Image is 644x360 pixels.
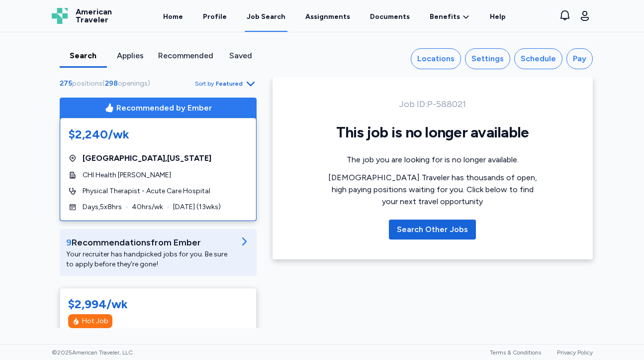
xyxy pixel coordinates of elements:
div: [DEMOGRAPHIC_DATA] Traveler has thousands of open, high paying positions waiting for you. Click b... [328,172,537,208]
span: Days , 5 x 8 hrs [83,202,122,212]
button: Schedule [514,48,562,69]
span: [GEOGRAPHIC_DATA] , [US_STATE] [83,152,211,164]
div: Job ID: P-588021 [328,97,537,111]
span: Recommended by Ember [116,102,212,114]
span: American Traveler [76,8,112,24]
img: Logo [52,8,68,24]
div: The job you are looking for is no longer available. [328,154,537,166]
button: Search Other Jobs [389,220,476,240]
div: Pay [573,53,586,65]
span: openings [118,79,148,88]
div: Locations [417,53,455,65]
button: Sort byFeatured [195,78,257,90]
div: $2,994/wk [68,296,128,312]
span: [DATE] ( 13 wks) [173,202,221,212]
span: 40 hrs/wk [132,202,163,212]
a: Benefits [430,12,470,22]
span: © 2025 American Traveler, LLC [52,349,133,357]
button: Settings [465,48,510,69]
div: $2,240/wk [69,126,248,142]
div: Job Search [247,12,285,22]
div: Hot Job [82,316,108,326]
span: Featured [216,80,243,88]
div: Your recruiter has handpicked jobs for you. Be sure to apply before they're gone! [66,249,234,269]
span: Physical Therapist - Acute Care Hospital [83,186,210,196]
span: positions [72,79,102,88]
div: Recommendation s from Ember [66,236,234,249]
div: Schedule [521,53,556,65]
div: Search Other Jobs [397,224,468,236]
button: Pay [566,48,593,69]
a: Privacy Policy [557,349,593,356]
button: Locations [411,48,461,69]
div: ( ) [60,79,154,89]
span: CHI Health [PERSON_NAME] [83,170,171,180]
a: Job Search [245,1,287,32]
div: Recommended [158,50,213,62]
div: Search [64,50,103,62]
span: 275 [60,79,72,88]
span: 298 [105,79,118,88]
div: Saved [221,50,261,62]
h1: This job is no longer available [328,123,537,142]
div: Settings [471,53,504,65]
span: Sort by [195,80,214,88]
a: Terms & Conditions [490,349,541,356]
div: Applies [111,50,150,62]
span: 9 [66,237,72,248]
span: Benefits [430,12,460,22]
